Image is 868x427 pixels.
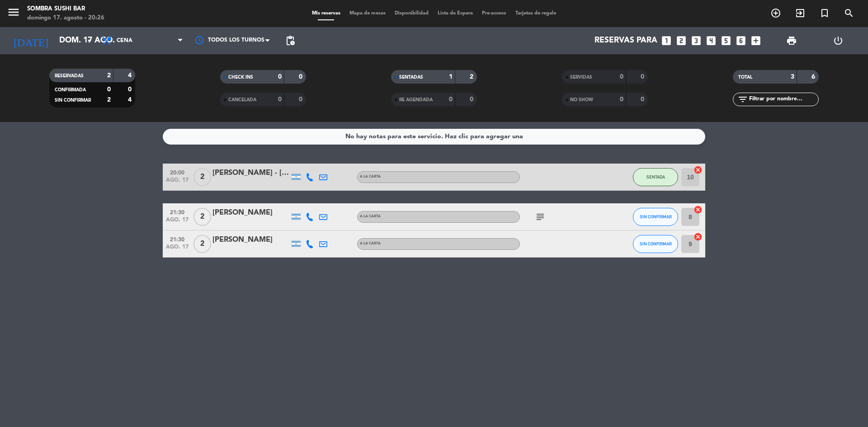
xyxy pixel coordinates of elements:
[84,35,95,46] i: arrow_drop_down
[27,5,104,14] div: Sombra Sushi Bar
[166,217,189,227] span: ago. 17
[193,208,211,226] span: 2
[640,214,672,219] span: SIN CONFIRMAR
[620,96,623,103] strong: 0
[7,5,20,22] button: menu
[640,241,672,246] span: SIN CONFIRMAR
[748,94,818,104] input: Filtrar por nombre...
[449,96,453,103] strong: 0
[470,96,475,103] strong: 0
[307,11,345,16] span: Mis reservas
[844,8,854,19] i: search
[660,35,672,47] i: looks_one
[633,208,678,226] button: SIN CONFIRMAR
[633,235,678,253] button: SIN CONFIRMAR
[360,175,381,178] span: A LA CARTA
[166,234,189,244] span: 21:30
[693,232,703,241] i: cancel
[7,31,55,51] i: [DATE]
[128,97,133,103] strong: 4
[399,75,423,80] span: SENTADAS
[360,242,381,245] span: A LA CARTA
[107,86,111,93] strong: 0
[750,35,762,47] i: add_box
[107,97,111,103] strong: 2
[433,11,477,16] span: Lista de Espera
[345,131,523,142] div: No hay notas para este servicio. Haz clic para agregar una
[299,74,304,80] strong: 0
[166,206,189,217] span: 21:30
[55,74,84,78] span: RESERVADAS
[166,177,189,188] span: ago. 17
[128,72,133,79] strong: 4
[360,215,381,218] span: A LA CARTA
[166,167,189,177] span: 20:00
[570,75,592,80] span: SERVIDAS
[449,74,453,80] strong: 1
[299,96,304,103] strong: 0
[705,35,717,47] i: looks_4
[633,168,678,186] button: SENTADA
[675,35,687,47] i: looks_two
[27,14,104,23] div: domingo 17. agosto - 20:26
[7,5,20,19] i: menu
[770,8,781,19] i: add_circle_outline
[594,36,657,45] span: Reservas para
[212,167,289,179] div: [PERSON_NAME] - [PERSON_NAME]
[690,35,702,47] i: looks_3
[641,96,646,103] strong: 0
[470,74,475,80] strong: 2
[693,205,703,214] i: cancel
[795,8,806,19] i: exit_to_app
[693,165,703,174] i: cancel
[278,74,282,80] strong: 0
[278,96,282,103] strong: 0
[345,11,390,16] span: Mapa de mesas
[786,35,797,46] span: print
[212,234,289,246] div: [PERSON_NAME]
[641,74,646,80] strong: 0
[228,75,253,80] span: CHECK INS
[570,98,593,102] span: NO SHOW
[738,75,752,80] span: TOTAL
[117,38,132,44] span: Cena
[535,211,546,222] i: subject
[212,207,289,219] div: [PERSON_NAME]
[128,86,133,93] strong: 0
[107,72,111,79] strong: 2
[166,244,189,254] span: ago. 17
[620,74,623,80] strong: 0
[193,168,211,186] span: 2
[735,35,747,47] i: looks_6
[811,74,817,80] strong: 6
[285,35,296,46] span: pending_actions
[399,98,433,102] span: RE AGENDADA
[193,235,211,253] span: 2
[55,88,86,92] span: CONFIRMADA
[833,35,844,46] i: power_settings_new
[228,98,256,102] span: CANCELADA
[55,98,91,103] span: SIN CONFIRMAR
[819,8,830,19] i: turned_in_not
[737,94,748,105] i: filter_list
[511,11,561,16] span: Tarjetas de regalo
[646,174,665,179] span: SENTADA
[390,11,433,16] span: Disponibilidad
[720,35,732,47] i: looks_5
[815,27,861,54] div: LOG OUT
[477,11,511,16] span: Pre-acceso
[791,74,794,80] strong: 3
